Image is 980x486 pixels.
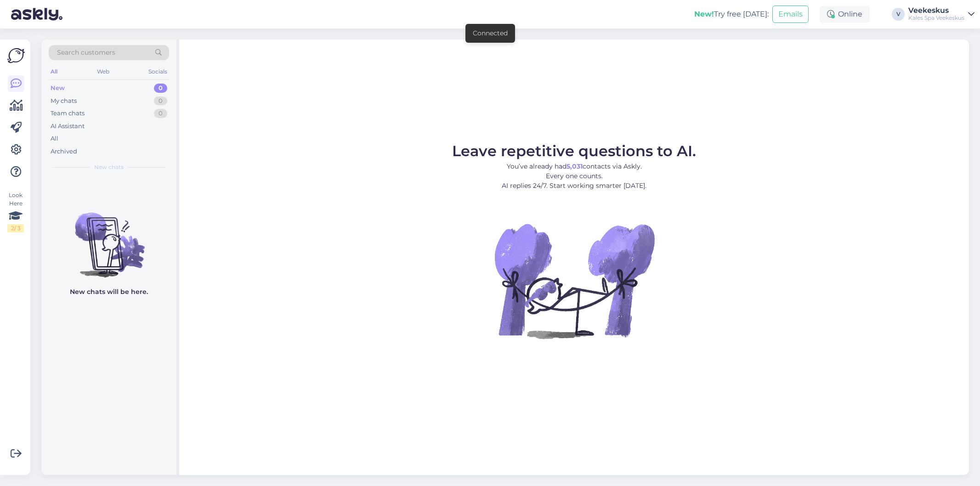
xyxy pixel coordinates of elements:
p: New chats will be here. [70,287,148,297]
div: AI Assistant [51,122,85,131]
div: Archived [51,147,77,156]
div: Team chats [51,109,85,118]
div: New [51,84,65,93]
div: 0 [154,109,167,118]
div: V [892,8,905,21]
div: Kales Spa Veekeskus [908,14,964,22]
p: You’ve already had contacts via Askly. Every one counts. AI replies 24/7. Start working smarter [... [452,162,696,191]
div: 2 / 3 [7,224,24,232]
div: Try free [DATE]: [694,9,769,20]
span: Leave repetitive questions to AI. [452,142,696,160]
div: Web [95,66,111,78]
img: No chats [41,196,176,279]
a: VeekeskusKales Spa Veekeskus [908,7,974,22]
b: 5,031 [566,162,583,170]
button: Emails [772,6,809,23]
div: All [49,66,59,78]
span: Search customers [57,48,115,57]
div: Online [820,6,870,23]
div: 0 [154,96,167,106]
div: All [51,134,58,143]
div: Look Here [7,191,24,232]
img: No Chat active [492,198,657,363]
div: Connected [473,28,508,38]
img: Askly Logo [7,47,25,64]
b: New! [694,10,714,18]
div: 0 [154,84,167,93]
span: New chats [94,163,124,171]
div: My chats [51,96,77,106]
div: Veekeskus [908,7,964,14]
div: Socials [147,66,169,78]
